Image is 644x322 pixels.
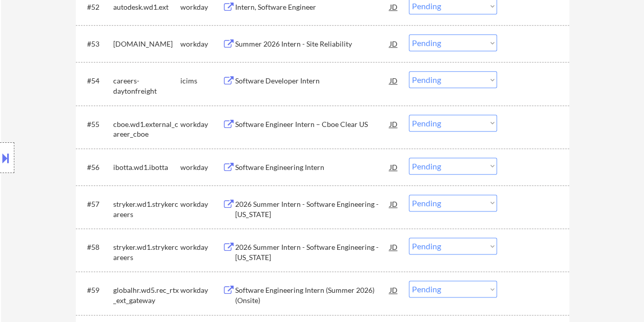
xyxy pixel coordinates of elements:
div: Software Developer Intern [235,76,390,86]
div: JD [389,195,399,213]
div: JD [389,238,399,256]
div: workday [180,39,222,49]
div: JD [389,115,399,133]
div: JD [389,158,399,176]
div: Intern, Software Engineer [235,2,390,12]
div: workday [180,285,222,295]
div: workday [180,242,222,252]
div: icims [180,76,222,86]
div: Software Engineer Intern – Cboe Clear US [235,119,390,130]
div: #52 [87,2,105,12]
div: Software Engineering Intern (Summer 2026) (Onsite) [235,285,390,305]
div: Software Engineering Intern [235,162,390,173]
div: [DOMAIN_NAME] [113,39,180,49]
div: Summer 2026 Intern - Site Reliability [235,39,390,49]
div: #59 [87,285,105,295]
div: JD [389,34,399,53]
div: #53 [87,39,105,49]
div: JD [389,281,399,299]
div: autodesk.wd1.ext [113,2,180,12]
div: JD [389,71,399,90]
div: globalhr.wd5.rec_rtx_ext_gateway [113,285,180,305]
div: 2026 Summer Intern - Software Engineering - [US_STATE] [235,242,390,262]
div: workday [180,119,222,130]
div: workday [180,199,222,209]
div: workday [180,2,222,12]
div: 2026 Summer Intern - Software Engineering - [US_STATE] [235,199,390,219]
div: workday [180,162,222,173]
